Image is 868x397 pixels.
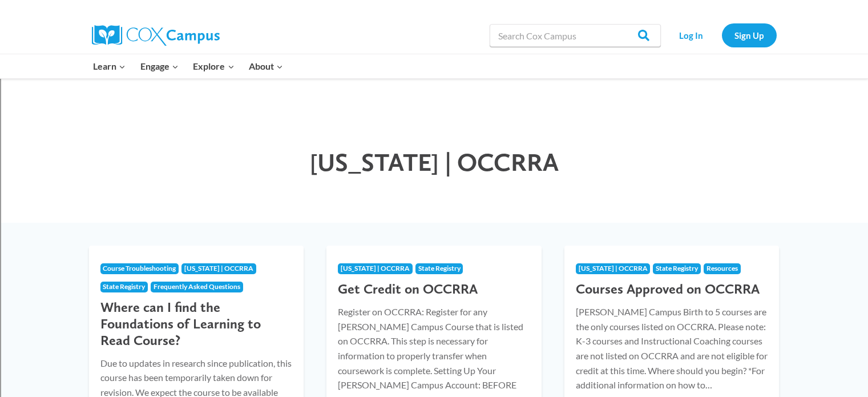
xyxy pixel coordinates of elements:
[93,59,126,74] span: Learn
[667,23,716,47] a: Log In
[490,24,661,47] input: Search Cox Campus
[249,59,283,74] span: About
[193,59,234,74] span: Explore
[92,25,220,46] img: Cox Campus
[140,59,179,74] span: Engage
[722,23,777,47] a: Sign Up
[667,23,777,47] nav: Secondary Navigation
[86,54,290,78] nav: Primary Navigation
